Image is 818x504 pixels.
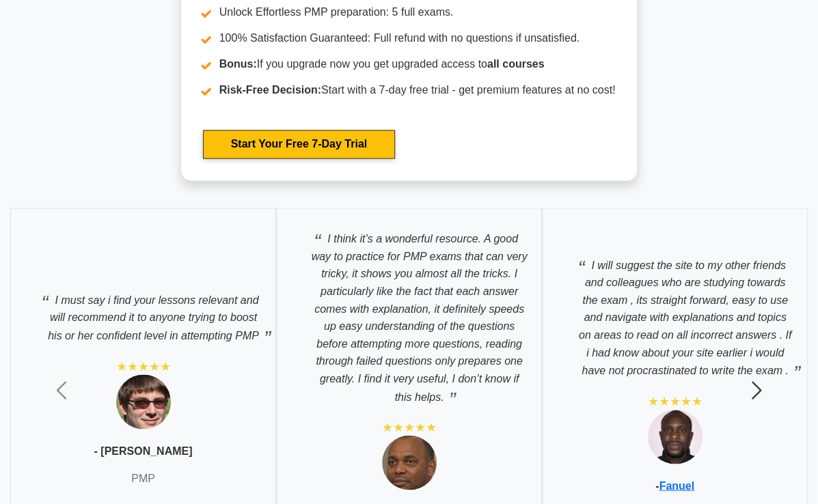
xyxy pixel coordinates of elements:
p: I must say i find your lessons relevant and will recommend it to anyone trying to boost his or he... [25,283,262,344]
a: Start Your Free 7-Day Trial [203,130,395,158]
p: - [655,477,694,494]
div: ★★★★★ [648,393,703,409]
p: PMP [131,470,155,486]
div: ★★★★★ [116,358,171,374]
p: - [PERSON_NAME] [94,443,192,459]
div: ★★★★★ [382,419,437,435]
a: Fanuel [659,479,694,491]
img: Testimonial 1 [116,374,171,429]
img: Testimonial 3 [648,409,703,464]
p: I think it’s a wonderful resource. A good way to practice for PMP exams that can very tricky, it ... [290,222,528,405]
img: Testimonial 2 [382,435,437,490]
p: I will suggest the site to my other friends and colleagues who are studying towards the exam , it... [556,249,793,379]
